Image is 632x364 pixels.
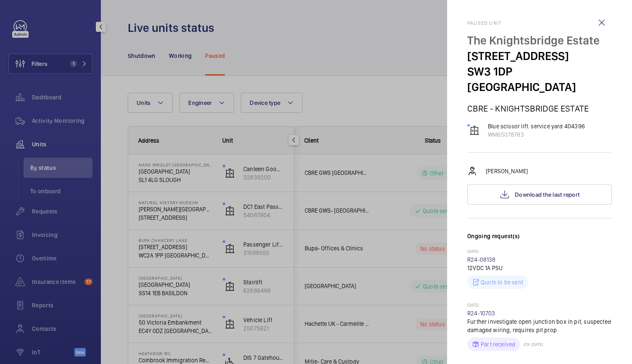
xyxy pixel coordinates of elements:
[488,130,585,139] p: WM65078783
[467,48,612,64] p: [STREET_ADDRESS]
[467,33,612,48] p: The Knightsbridge Estate
[467,232,612,249] h3: Ongoing request(s)
[467,256,496,263] a: R24-08138
[467,310,495,317] a: R24-10703
[520,342,543,347] p: ETA: [DATE]
[488,122,585,130] p: Blue scissor lift. service yard 404396
[469,125,479,135] img: elevator.svg
[467,185,612,205] button: Download the last report
[481,340,515,348] p: Part received
[481,278,523,286] p: Quote to be sent
[467,249,612,255] p: [DATE]
[467,103,612,114] p: CBRE - KNIGHTSBRIDGE ESTATE
[467,64,612,95] p: SW3 1DP [GEOGRAPHIC_DATA]
[467,20,612,26] h2: Paused unit
[467,317,612,334] p: Further investigate open junction box in pit, suspected damaged wiring, requires pit prop
[467,302,612,309] p: [DATE]
[467,264,612,272] p: 12VDC 1A PSU
[486,167,528,175] p: [PERSON_NAME]
[515,191,579,198] span: Download the last report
